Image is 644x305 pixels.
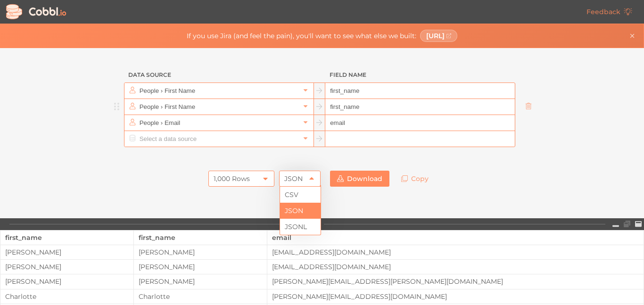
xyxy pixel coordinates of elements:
li: CSV [280,187,321,203]
div: [PERSON_NAME] [0,263,133,271]
a: Download [330,171,389,187]
input: Select a data source [137,83,300,99]
div: first_name [5,231,129,245]
div: email [272,231,639,245]
div: Charlotte [134,293,267,300]
h3: Field Name [325,67,515,83]
button: Close banner [627,30,638,41]
div: first_name [139,231,262,245]
div: Charlotte [0,293,133,300]
input: Select a data source [137,115,300,131]
div: [PERSON_NAME] [134,278,267,285]
span: If you use Jira (and feel the pain), you'll want to see what else we built: [187,32,416,40]
h3: Data Source [124,67,314,83]
div: [PERSON_NAME][EMAIL_ADDRESS][DOMAIN_NAME] [267,293,644,300]
div: [PERSON_NAME] [0,278,133,285]
a: Copy [394,171,436,187]
div: [EMAIL_ADDRESS][DOMAIN_NAME] [267,248,644,256]
a: Feedback [579,4,639,20]
li: JSON [280,203,321,219]
span: [URL] [426,32,445,40]
div: [PERSON_NAME] [134,263,267,271]
div: [PERSON_NAME] [0,248,133,256]
div: JSON [284,171,303,187]
input: Select a data source [137,99,300,115]
div: [PERSON_NAME][EMAIL_ADDRESS][PERSON_NAME][DOMAIN_NAME] [267,278,644,285]
a: [URL] [420,30,458,42]
div: [PERSON_NAME] [134,248,267,256]
input: Select a data source [137,131,300,147]
div: 1,000 Rows [214,171,250,187]
div: [EMAIL_ADDRESS][DOMAIN_NAME] [267,263,644,271]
